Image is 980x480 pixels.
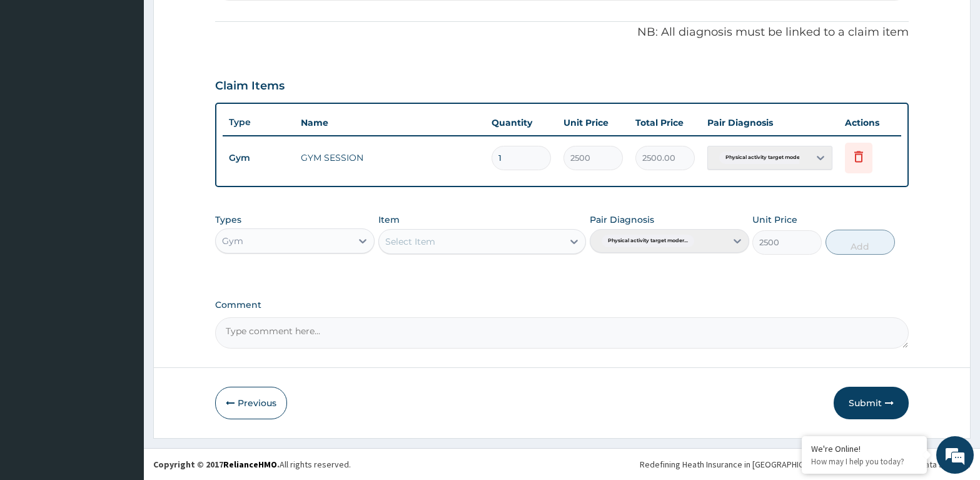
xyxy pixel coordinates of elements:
th: Quantity [485,110,557,135]
button: Previous [215,387,287,419]
p: How may I help you today? [811,456,917,467]
th: Type [223,111,295,134]
p: NB: All diagnosis must be linked to a claim item [215,24,909,41]
th: Actions [839,110,901,135]
td: GYM SESSION [295,145,485,170]
div: Redefining Heath Insurance in [GEOGRAPHIC_DATA] using Telemedicine and Data Science! [640,458,971,471]
footer: All rights reserved. [144,448,980,480]
button: Submit [834,387,909,419]
td: Gym [223,146,295,170]
label: Item [378,213,400,226]
div: Chat with us now [65,70,210,86]
div: We're Online! [811,443,917,454]
img: d_794563401_company_1708531726252_794563401 [23,63,51,94]
strong: Copyright © 2017 . [153,459,280,470]
th: Total Price [629,110,701,135]
div: Minimize live chat window [205,6,235,36]
label: Unit Price [752,213,797,226]
a: RelianceHMO [223,459,277,470]
div: Select Item [385,235,435,248]
label: Pair Diagnosis [590,213,654,226]
label: Types [215,215,241,225]
textarea: Type your message and hit 'Enter' [6,342,238,386]
button: Add [826,230,895,255]
div: Gym [222,235,243,247]
label: Comment [215,300,909,310]
h3: Claim Items [215,79,285,93]
th: Unit Price [557,110,629,135]
span: We're online! [73,158,173,284]
th: Pair Diagnosis [701,110,839,135]
th: Name [295,110,485,135]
